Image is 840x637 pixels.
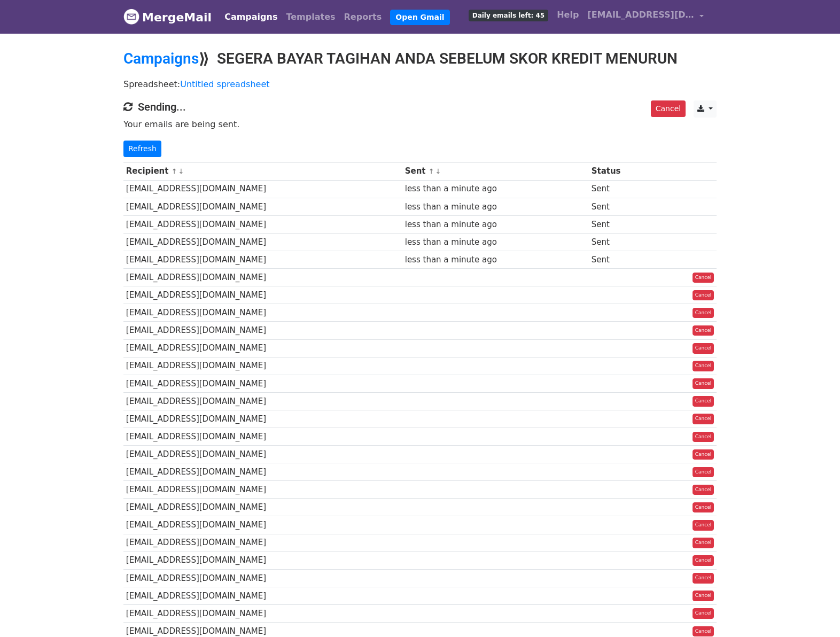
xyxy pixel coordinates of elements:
[123,6,212,28] a: MergeMail
[123,410,402,428] td: [EMAIL_ADDRESS][DOMAIN_NAME]
[464,4,553,26] a: Daily emails left: 45
[429,167,434,175] a: ↑
[123,162,402,180] th: Recipient
[123,50,717,68] h2: ⟫ SEGERA BAYAR TAGIHAN ANDA SEBELUM SKOR KREDIT MENURUN
[693,555,714,566] a: Cancel
[693,520,714,531] a: Cancel
[123,304,402,322] td: [EMAIL_ADDRESS][DOMAIN_NAME]
[405,236,586,248] div: less than a minute ago
[123,339,402,357] td: [EMAIL_ADDRESS][DOMAIN_NAME]
[123,286,402,304] td: [EMAIL_ADDRESS][DOMAIN_NAME]
[123,9,139,25] img: MergeMail logo
[123,481,402,499] td: [EMAIL_ADDRESS][DOMAIN_NAME]
[553,4,583,26] a: Help
[693,626,714,637] a: Cancel
[693,343,714,354] a: Cancel
[123,233,402,251] td: [EMAIL_ADDRESS][DOMAIN_NAME]
[123,587,402,604] td: [EMAIL_ADDRESS][DOMAIN_NAME]
[589,215,655,233] td: Sent
[589,180,655,198] td: Sent
[123,534,402,551] td: [EMAIL_ADDRESS][DOMAIN_NAME]
[693,591,714,601] a: Cancel
[405,183,586,195] div: less than a minute ago
[123,119,717,130] p: Your emails are being sent.
[123,251,402,269] td: [EMAIL_ADDRESS][DOMAIN_NAME]
[123,446,402,463] td: [EMAIL_ADDRESS][DOMAIN_NAME]
[123,357,402,375] td: [EMAIL_ADDRESS][DOMAIN_NAME]
[405,219,586,231] div: less than a minute ago
[469,10,548,21] span: Daily emails left: 45
[693,290,714,301] a: Cancel
[123,463,402,481] td: [EMAIL_ADDRESS][DOMAIN_NAME]
[693,414,714,424] a: Cancel
[123,569,402,587] td: [EMAIL_ADDRESS][DOMAIN_NAME]
[589,251,655,269] td: Sent
[282,6,339,28] a: Templates
[693,396,714,407] a: Cancel
[693,449,714,460] a: Cancel
[123,499,402,516] td: [EMAIL_ADDRESS][DOMAIN_NAME]
[589,162,655,180] th: Status
[123,180,402,198] td: [EMAIL_ADDRESS][DOMAIN_NAME]
[693,273,714,283] a: Cancel
[123,428,402,446] td: [EMAIL_ADDRESS][DOMAIN_NAME]
[123,375,402,392] td: [EMAIL_ADDRESS][DOMAIN_NAME]
[693,325,714,336] a: Cancel
[340,6,386,28] a: Reports
[123,141,161,157] a: Refresh
[587,9,694,21] span: [EMAIL_ADDRESS][DOMAIN_NAME]
[693,608,714,619] a: Cancel
[172,167,177,175] a: ↑
[123,516,402,534] td: [EMAIL_ADDRESS][DOMAIN_NAME]
[589,198,655,215] td: Sent
[693,502,714,513] a: Cancel
[435,167,441,175] a: ↓
[123,100,717,113] h4: Sending...
[123,604,402,622] td: [EMAIL_ADDRESS][DOMAIN_NAME]
[220,6,282,28] a: Campaigns
[405,254,586,266] div: less than a minute ago
[123,322,402,339] td: [EMAIL_ADDRESS][DOMAIN_NAME]
[693,467,714,478] a: Cancel
[405,201,586,213] div: less than a minute ago
[651,100,686,117] a: Cancel
[693,378,714,389] a: Cancel
[693,485,714,495] a: Cancel
[693,432,714,442] a: Cancel
[583,4,708,29] a: [EMAIL_ADDRESS][DOMAIN_NAME]
[123,215,402,233] td: [EMAIL_ADDRESS][DOMAIN_NAME]
[693,538,714,548] a: Cancel
[693,573,714,584] a: Cancel
[693,361,714,371] a: Cancel
[402,162,589,180] th: Sent
[589,233,655,251] td: Sent
[693,308,714,318] a: Cancel
[123,198,402,215] td: [EMAIL_ADDRESS][DOMAIN_NAME]
[123,79,717,90] p: Spreadsheet:
[123,551,402,569] td: [EMAIL_ADDRESS][DOMAIN_NAME]
[123,269,402,286] td: [EMAIL_ADDRESS][DOMAIN_NAME]
[180,79,269,89] a: Untitled spreadsheet
[390,10,449,25] a: Open Gmail
[123,392,402,410] td: [EMAIL_ADDRESS][DOMAIN_NAME]
[178,167,184,175] a: ↓
[123,50,199,67] a: Campaigns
